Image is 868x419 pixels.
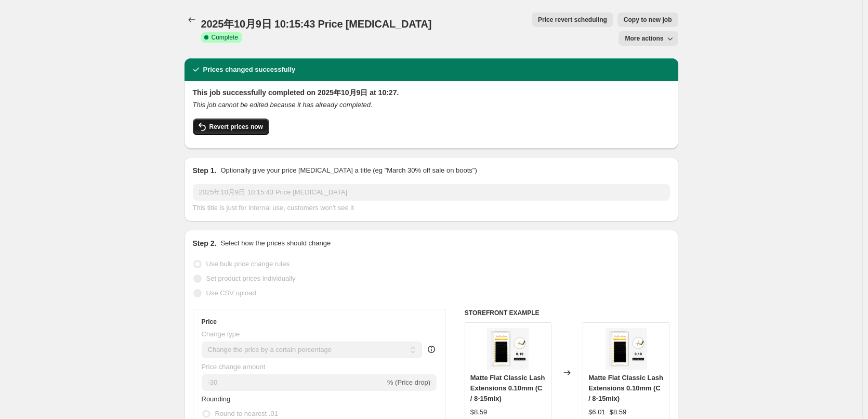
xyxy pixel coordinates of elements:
span: Change type [202,330,240,338]
span: Matte Flat Classic Lash Extensions 0.10mm (C / 8-15mix) [470,374,545,402]
span: Use bulk price change rules [206,260,290,268]
span: Copy to new job [624,16,672,24]
span: Complete [212,33,238,42]
button: More actions [619,31,678,46]
div: help [426,344,437,355]
button: Copy to new job [617,12,678,27]
img: matte-flat-classic-lash-extensions-010mm-collection-name-swaniyalashes-9272628_80x.webp [606,328,647,370]
span: Use CSV upload [206,289,256,297]
i: This job cannot be edited because it has already completed. [193,101,373,109]
button: Price change jobs [185,12,199,27]
h2: This job successfully completed on 2025年10月9日 at 10:27. [193,87,670,98]
span: More actions [625,34,663,43]
h6: STOREFRONT EXAMPLE [465,309,670,317]
span: Round to nearest .01 [215,410,278,417]
span: This title is just for internal use, customers won't see it [193,204,354,212]
input: -15 [202,374,385,391]
h2: Step 2. [193,238,217,248]
span: 2025年10月9日 10:15:43 Price [MEDICAL_DATA] [201,18,432,30]
button: Revert prices now [193,119,269,135]
span: $8.59 [610,408,627,416]
span: Price change amount [202,363,266,371]
h2: Prices changed successfully [203,64,296,75]
span: % (Price drop) [387,378,430,386]
h3: Price [202,318,217,326]
img: matte-flat-classic-lash-extensions-010mm-collection-name-swaniyalashes-9272628_80x.webp [487,328,529,370]
p: Select how the prices should change [220,238,331,248]
span: Matte Flat Classic Lash Extensions 0.10mm (C / 8-15mix) [588,374,663,402]
span: Rounding [202,395,231,403]
p: Optionally give your price [MEDICAL_DATA] a title (eg "March 30% off sale on boots") [220,165,477,176]
span: $8.59 [470,408,488,416]
span: Price revert scheduling [538,16,607,24]
span: Set product prices individually [206,274,296,282]
span: $6.01 [588,408,606,416]
input: 30% off holiday sale [193,184,670,201]
span: Revert prices now [209,123,263,131]
button: Price revert scheduling [532,12,613,27]
h2: Step 1. [193,165,217,176]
